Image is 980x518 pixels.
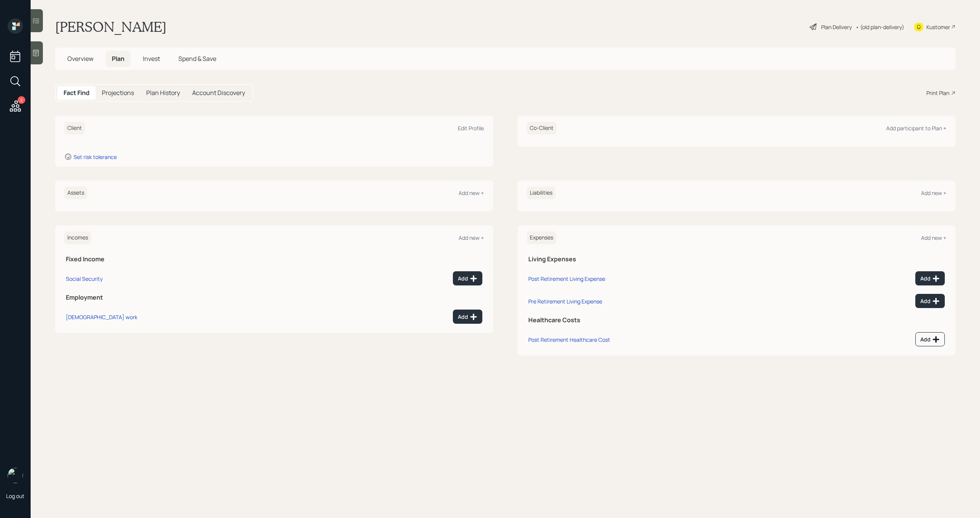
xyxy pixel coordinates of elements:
[920,297,940,305] div: Add
[453,310,482,324] button: Add
[856,23,904,31] div: • (old plan-delivery)
[528,298,602,305] div: Pre Retirement Living Expense
[915,332,945,346] button: Add
[915,294,945,308] button: Add
[55,18,167,35] h1: [PERSON_NAME]
[102,89,134,97] h5: Projections
[915,271,945,285] button: Add
[920,336,940,343] div: Add
[146,89,180,97] h5: Plan History
[67,54,93,63] span: Overview
[458,313,477,321] div: Add
[66,275,103,282] div: Social Security
[527,187,555,199] h6: Liabilities
[178,54,216,63] span: Spend & Save
[921,189,946,197] div: Add new +
[64,187,87,199] h6: Assets
[527,231,556,244] h6: Expenses
[64,122,85,134] h6: Client
[528,275,605,282] div: Post Retirement Living Expense
[192,89,245,97] h5: Account Discovery
[926,23,950,31] div: Kustomer
[886,125,946,132] div: Add participant to Plan +
[64,231,91,244] h6: Incomes
[459,189,484,197] div: Add new +
[926,89,949,97] div: Print Plan
[64,89,90,97] h5: Fact Find
[112,54,124,63] span: Plan
[821,23,852,31] div: Plan Delivery
[920,275,940,282] div: Add
[528,256,945,263] h5: Living Expenses
[459,234,484,241] div: Add new +
[528,336,610,343] div: Post Retirement Healthcare Cost
[73,153,117,161] div: Set risk tolerance
[921,234,946,241] div: Add new +
[18,96,25,104] div: 2
[66,256,482,263] h5: Fixed Income
[458,275,477,282] div: Add
[527,122,557,134] h6: Co-Client
[6,492,24,500] div: Log out
[528,316,945,324] h5: Healthcare Costs
[453,271,482,285] button: Add
[458,125,484,132] div: Edit Profile
[143,54,160,63] span: Invest
[66,313,137,321] div: [DEMOGRAPHIC_DATA] work
[66,294,482,301] h5: Employment
[8,468,23,483] img: michael-russo-headshot.png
